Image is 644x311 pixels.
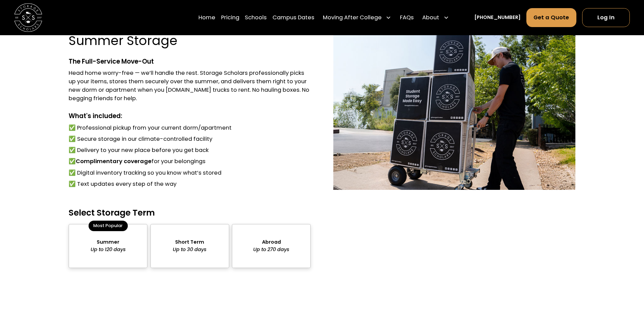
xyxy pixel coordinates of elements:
[221,8,239,27] a: Pricing
[69,33,177,48] h3: Summer Storage
[69,207,311,218] h4: Select Storage Term
[422,14,439,22] div: About
[89,221,127,231] div: Most Popular
[474,14,521,21] a: [PHONE_NUMBER]
[69,57,311,66] div: The Full-Service Move-Out
[69,69,311,103] div: Head home worry-free — we’ll handle the rest. Storage Scholars professionally picks up your items...
[76,157,151,165] strong: Complimentary coverage
[69,124,311,132] li: ✅ Professional pickup from your current dorm/apartment
[323,14,382,22] div: Moving After College
[420,8,452,27] div: About
[14,3,42,31] a: home
[582,8,630,27] a: Log In
[69,157,311,166] li: ✅ for your belongings
[245,8,267,27] a: Schools
[69,169,311,177] li: ✅ Digital inventory tracking so you know what’s stored
[198,8,215,27] a: Home
[526,8,577,27] a: Get a Quote
[400,8,414,27] a: FAQs
[320,8,395,27] div: Moving After College
[69,180,311,188] li: ✅ Text updates every step of the way
[272,8,314,27] a: Campus Dates
[69,146,311,155] li: ✅ Delivery to your new place before you get back
[14,3,42,31] img: Storage Scholars main logo
[69,111,311,121] div: What's included:
[69,135,311,143] li: ✅ Secure storage in our climate-controlled facility
[333,33,575,190] img: Storage Scholar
